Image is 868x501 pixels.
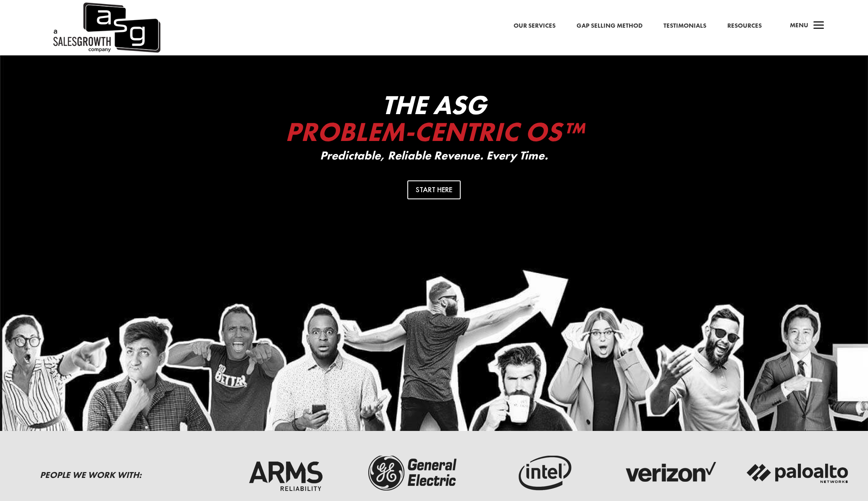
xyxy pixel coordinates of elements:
[790,21,808,29] span: Menu
[727,21,762,31] a: Resources
[745,452,850,494] img: palato-networks-logo-dark
[663,21,706,31] a: Testimonials
[361,452,466,494] img: ge-logo-dark
[266,149,602,162] p: Predictable, Reliable Revenue. Every Time.
[514,21,556,31] a: Our Services
[810,18,827,34] span: a
[266,91,602,149] h2: The ASG
[489,452,594,494] img: intel-logo-dark
[577,21,642,31] a: Gap Selling Method
[407,180,461,199] a: Start Here
[285,115,583,149] span: Problem-Centric OS™
[233,452,338,494] img: arms-reliability-logo-dark
[617,452,722,494] img: verizon-logo-dark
